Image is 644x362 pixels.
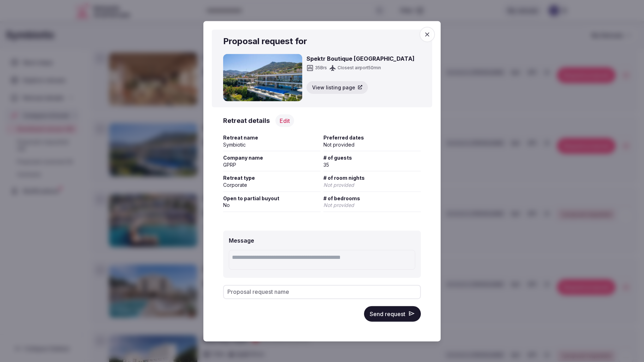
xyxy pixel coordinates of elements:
[223,174,321,181] span: Retreat type
[223,54,302,101] img: Spektr Boutique Hotel Yalikavak
[338,65,381,71] span: Closest airport 50 min
[323,161,421,168] div: 35
[323,182,354,188] span: Not provided
[223,195,321,202] span: Open to partial buyout
[315,65,327,71] span: 35 Brs
[223,154,321,161] span: Company name
[306,81,415,94] a: View listing page
[323,134,421,141] span: Preferred dates
[223,134,321,141] span: Retreat name
[223,116,270,125] h3: Retreat details
[223,181,321,188] div: Corporate
[323,141,421,148] div: Not provided
[323,195,421,202] span: # of bedrooms
[306,54,415,63] h3: Spektr Boutique [GEOGRAPHIC_DATA]
[323,174,421,181] span: # of room nights
[223,141,321,148] div: Symbiotic
[223,35,421,47] h2: Proposal request for
[229,237,254,244] label: Message
[223,161,321,168] div: GPRP
[323,154,421,161] span: # of guests
[275,114,294,127] button: Edit
[323,202,354,208] span: Not provided
[306,81,368,94] button: View listing page
[364,306,421,321] button: Send request
[223,201,321,208] div: No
